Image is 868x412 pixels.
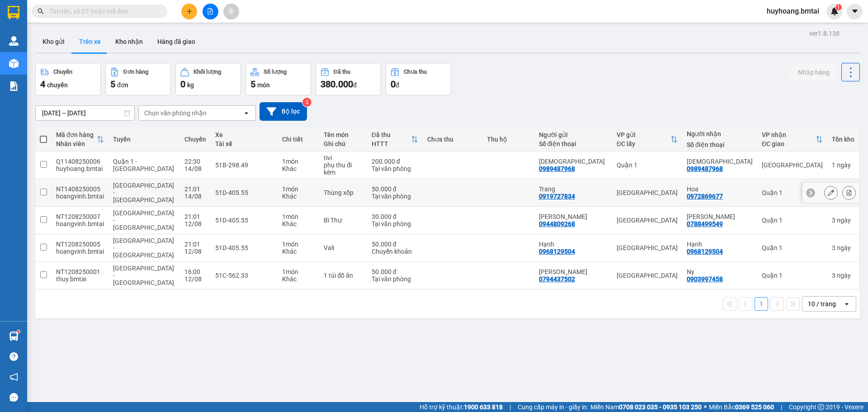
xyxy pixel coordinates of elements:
div: Đã thu [372,131,411,138]
div: Khác [282,165,315,172]
span: đơn [117,81,128,89]
div: 0989487968 [687,165,723,172]
div: Minh Hiền [687,158,753,165]
button: Chuyến4chuyến [35,63,101,95]
div: 1 món [282,158,315,165]
div: 1 món [282,268,315,275]
span: 5 [250,79,255,90]
div: Bì Thư [324,217,363,224]
div: Tuyến [113,136,175,143]
div: [GEOGRAPHIC_DATA] [762,161,823,169]
div: Số điện thoại [687,141,753,148]
div: Ghi chú [324,140,363,147]
span: 0 [391,79,396,90]
strong: 1900 633 818 [464,403,503,411]
span: 1 [837,4,840,10]
div: 50.000 đ [372,241,418,248]
button: Bộ lọc [259,102,307,121]
div: Khác [282,220,315,227]
div: 0989487968 [539,165,575,172]
div: Người nhận [687,130,753,137]
div: 1 [832,161,854,169]
button: file-add [203,4,218,19]
img: warehouse-icon [9,36,19,46]
div: 10 / trang [808,299,836,308]
div: thuy.bmtai [56,275,104,283]
span: [GEOGRAPHIC_DATA] - [GEOGRAPHIC_DATA] [113,265,174,286]
div: Chưa thu [427,136,478,143]
div: 1 món [282,241,315,248]
span: đ [353,81,357,89]
div: [GEOGRAPHIC_DATA] [617,189,678,196]
img: logo-vxr [8,6,19,19]
span: Miền Bắc [709,402,774,412]
div: Q11408250006 [56,158,104,165]
div: NT1208250007 [56,213,104,220]
div: Ny [687,268,753,275]
div: 3 [832,217,854,224]
span: caret-down [851,7,859,15]
strong: 0708 023 035 - 0935 103 250 [619,403,702,411]
div: Khác [282,193,315,200]
div: Chưa thu [404,69,427,75]
span: đ [396,81,399,89]
span: ngày [837,217,851,224]
span: ngày [837,244,851,251]
div: 1 túi đồ ăn [324,272,363,279]
button: Kho gửi [35,31,72,52]
div: Khác [282,248,315,255]
button: plus [181,4,197,19]
div: 51D-405.55 [215,189,273,196]
div: Tại văn phòng [372,220,418,227]
div: Cô Vân [539,213,608,220]
button: Đã thu380.000đ [316,63,381,95]
div: HTTT [372,140,411,147]
div: [GEOGRAPHIC_DATA] [617,272,678,279]
button: Khối lượng0kg [175,63,241,95]
span: ⚪️ [704,405,707,409]
span: chuyến [47,81,68,89]
button: Nhập hàng [791,64,837,81]
div: 21:01 [184,213,206,220]
div: hoangvinh.bmtai [56,193,104,200]
div: Chuyến [53,69,72,75]
div: 0944809268 [539,220,575,227]
div: Chọn văn phòng nhận [144,109,207,118]
span: | [509,402,511,412]
span: 4 [40,79,45,90]
button: 1 [755,297,768,311]
div: Quận 1 [762,272,823,279]
th: Toggle SortBy [757,128,827,152]
div: NT1408250005 [56,185,104,193]
span: Cung cấp máy in - giấy in: [518,402,588,412]
button: Kho nhận [108,31,150,52]
div: Thùng xốp [324,189,363,196]
button: Chưa thu0đ [386,63,451,95]
div: tivi [324,154,363,161]
div: Nguyên Khôi [687,213,753,220]
img: solution-icon [9,81,19,91]
span: notification [9,373,18,381]
div: 51B-298.49 [215,161,273,169]
div: Số lượng [264,69,287,75]
div: 0788499549 [687,220,723,227]
div: Hoa [687,185,753,193]
div: ver 1.8.138 [809,28,840,38]
div: Chi tiết [282,136,315,143]
div: 0919727834 [539,193,575,200]
div: Mã đơn hàng [56,131,97,138]
span: question-circle [9,352,18,361]
div: 1 món [282,185,315,193]
div: Người gửi [539,131,608,138]
div: Quận 1 [762,217,823,224]
div: Đã thu [334,69,350,75]
div: 12/08 [184,275,206,283]
div: Nhân viên [56,140,97,147]
sup: 1 [17,330,20,333]
div: 21:01 [184,241,206,248]
div: 16:00 [184,268,206,275]
span: 0 [180,79,185,90]
span: 380.000 [321,79,353,90]
div: Số điện thoại [539,140,608,147]
div: Xe [215,131,273,138]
